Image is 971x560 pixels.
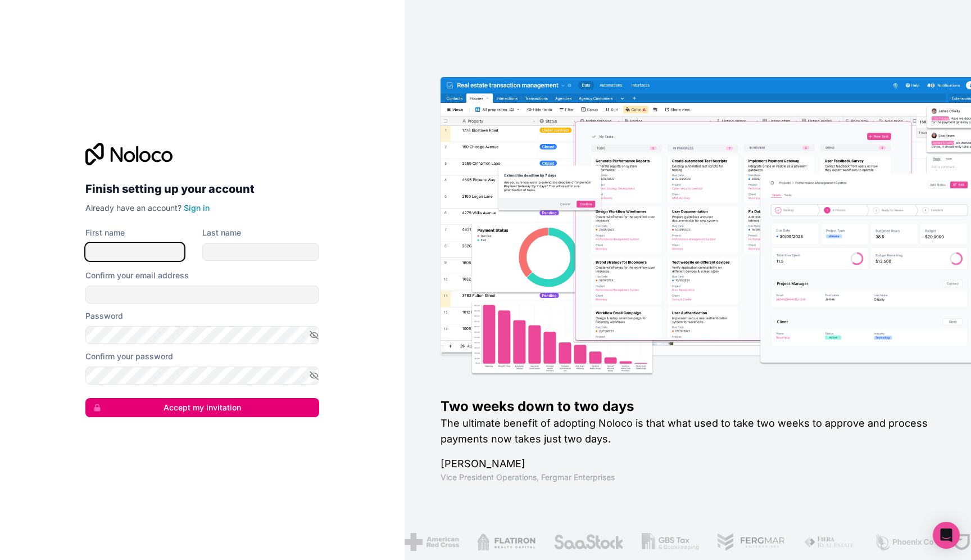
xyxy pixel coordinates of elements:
[202,227,241,238] label: Last name
[85,270,189,281] label: Confirm your email address
[85,227,125,238] label: First name
[202,243,319,261] input: family-name
[510,533,581,551] img: /assets/saastock-C6Zbiodz.png
[933,522,960,549] div: Open Intercom Messenger
[441,398,935,416] h1: Two weeks down to two days
[434,533,493,551] img: /assets/flatiron-C8eUkumj.png
[674,533,742,551] img: /assets/fergmar-CudnrXN5.png
[85,286,319,304] input: Email address
[441,472,935,483] h1: Vice President Operations , Fergmar Enterprises
[184,203,210,213] a: Sign in
[441,416,935,447] h2: The ultimate benefit of adopting Noloco is that what used to take two weeks to approve and proces...
[760,533,813,551] img: /assets/fiera-fwj2N5v4.png
[85,310,123,322] label: Password
[85,398,319,417] button: Accept my invitation
[85,351,173,362] label: Confirm your password
[831,533,892,551] img: /assets/phoenix-BREaitsQ.png
[85,326,319,344] input: Password
[85,243,184,261] input: given-name
[361,533,416,551] img: /assets/american-red-cross-BAupjrZR.png
[85,367,319,385] input: Confirm password
[85,203,182,213] span: Already have an account?
[441,456,935,472] h1: [PERSON_NAME]
[85,179,319,199] h2: Finish setting up your account
[599,533,656,551] img: /assets/gbstax-C-GtDUiK.png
